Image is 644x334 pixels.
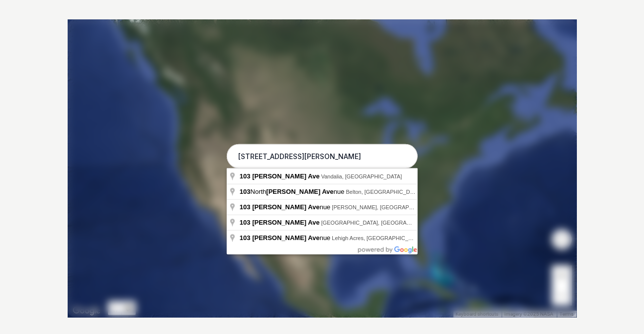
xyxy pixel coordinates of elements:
[240,234,332,242] span: nue
[240,203,251,211] span: 103
[240,203,332,211] span: nue
[252,234,320,242] span: [PERSON_NAME] Ave
[346,189,422,195] span: Belton, [GEOGRAPHIC_DATA]
[332,235,424,241] span: Lehigh Acres, [GEOGRAPHIC_DATA]
[267,188,334,195] span: [PERSON_NAME] Ave
[252,172,320,180] span: [PERSON_NAME] Ave
[321,220,438,226] span: [GEOGRAPHIC_DATA], [GEOGRAPHIC_DATA]
[332,204,437,210] span: [PERSON_NAME], [GEOGRAPHIC_DATA]
[321,173,402,179] span: Vandalia, [GEOGRAPHIC_DATA]
[240,188,346,195] span: North nue
[240,172,251,180] span: 103
[227,144,418,169] input: Enter your address to get started
[240,188,251,195] span: 103
[252,219,320,226] span: [PERSON_NAME] Ave
[240,234,251,242] span: 103
[252,203,320,211] span: [PERSON_NAME] Ave
[240,219,251,226] span: 103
